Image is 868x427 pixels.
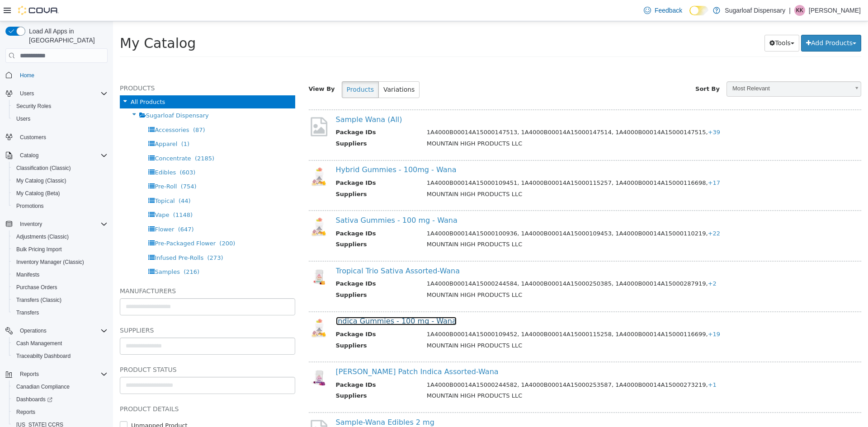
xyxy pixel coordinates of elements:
span: +1 [595,360,604,367]
span: Pre-Roll [42,162,64,169]
td: MOUNTAIN HIGH PRODUCTS LLC [307,320,728,331]
div: Kelsey Kastler [794,5,805,16]
button: Inventory Manager (Classic) [9,256,111,268]
button: My Catalog (Classic) [9,174,111,187]
a: Hybrid Gummies - 100mg - Wana [223,144,344,153]
h5: Products [7,61,182,72]
span: Security Roles [13,101,108,112]
span: Users [16,115,30,122]
img: Cova [18,6,59,15]
span: Manifests [16,271,39,278]
span: Classification (Classic) [16,164,71,172]
button: Customers [2,131,111,144]
button: Promotions [9,200,111,212]
th: Package IDs [223,107,307,118]
td: MOUNTAIN HIGH PRODUCTS LLC [307,169,728,180]
a: Users [13,113,34,124]
span: (87) [80,105,92,112]
input: Dark Mode [689,6,708,15]
span: Bulk Pricing Import [13,244,108,255]
span: Infused Pre-Rolls [42,233,90,240]
span: Classification (Classic) [13,163,108,174]
th: Suppliers [223,169,307,180]
button: Home [2,68,111,81]
span: Cash Management [16,340,62,347]
button: Reports [9,406,111,418]
span: Transfers [13,307,108,318]
a: Manifests [13,269,43,280]
span: Vape [42,190,56,197]
span: +19 [595,310,607,316]
button: Security Roles [9,100,111,113]
th: Suppliers [223,118,307,129]
span: (44) [66,176,78,183]
span: Flower [42,205,61,211]
th: Package IDs [223,258,307,269]
span: (603) [66,148,82,155]
span: Traceabilty Dashboard [16,352,71,360]
a: My Catalog (Beta) [13,188,64,199]
img: 150 [196,246,216,266]
button: Add Products [688,14,748,30]
img: missing-image.png [196,397,216,419]
button: Transfers (Classic) [9,294,111,306]
span: Customers [20,134,46,141]
img: missing-image.png [196,94,216,117]
span: Operations [20,327,47,334]
a: Bulk Pricing Import [13,244,66,255]
a: Indica Gummies - 100 mg - Wana [223,296,344,304]
span: Customers [16,131,108,143]
a: Promotions [13,201,47,211]
span: Reports [16,408,35,416]
span: Transfers (Classic) [13,295,108,305]
a: Dashboards [13,394,56,405]
span: Canadian Compliance [13,381,108,392]
button: My Catalog (Beta) [9,187,111,200]
a: Most Relevant [613,60,748,75]
span: My Catalog (Classic) [16,177,66,184]
span: Transfers [16,309,39,316]
span: Reports [13,407,108,418]
span: +39 [595,108,607,114]
th: Suppliers [223,370,307,381]
th: Package IDs [223,157,307,169]
span: Dashboards [16,396,52,403]
span: Security Roles [16,103,51,110]
span: Apparel [42,119,64,126]
span: (216) [71,247,86,254]
span: Accessories [42,105,76,112]
span: Adjustments (Classic) [16,233,69,240]
span: Users [20,90,34,97]
button: Bulk Pricing Import [9,243,111,256]
a: Cash Management [13,338,66,349]
a: Feedback [640,1,686,19]
span: Canadian Compliance [16,383,70,390]
a: [PERSON_NAME] Patch Indica Assorted-Wana [223,346,386,355]
button: Catalog [2,149,111,162]
h5: Manufacturers [7,264,182,275]
p: | [789,5,791,16]
span: +17 [595,158,607,165]
img: 150 [196,296,216,317]
span: Sugarloaf Dispensary [33,91,96,98]
a: Traceabilty Dashboard [13,351,74,361]
span: Operations [16,325,108,336]
span: Promotions [16,202,44,210]
button: Traceabilty Dashboard [9,350,111,362]
h5: Suppliers [7,304,182,314]
img: 150 [196,195,216,216]
span: Feedback [655,6,682,15]
span: Inventory [16,219,108,230]
span: +22 [595,209,607,216]
span: 1A4000B00014A15000109451, 1A4000B00014A15000115257, 1A4000B00014A15000116698, [314,158,607,165]
button: Users [16,88,38,99]
span: My Catalog (Beta) [13,188,108,199]
td: MOUNTAIN HIGH PRODUCTS LLC [307,269,728,281]
span: Reports [16,369,108,380]
span: Inventory Manager (Classic) [16,258,84,266]
a: Canadian Compliance [13,381,73,392]
img: 150 [196,145,216,165]
button: Inventory [16,219,46,230]
span: KK [796,5,803,16]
